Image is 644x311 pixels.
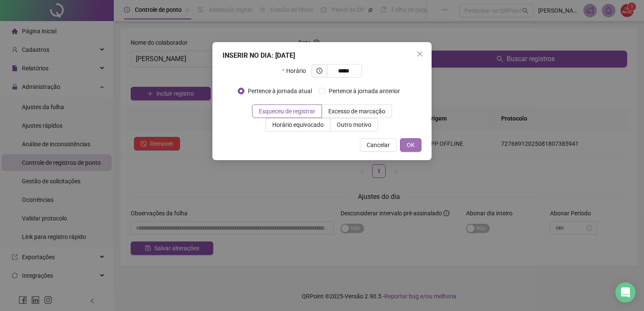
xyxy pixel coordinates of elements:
span: Horário equivocado [272,121,324,128]
span: close [416,51,423,57]
span: OK [407,140,415,150]
button: Cancelar [360,138,397,152]
span: Outro motivo [337,121,371,128]
span: Pertence à jornada atual [244,86,315,96]
span: Cancelar [367,140,390,150]
div: INSERIR NO DIA : [DATE] [223,51,421,61]
div: Open Intercom Messenger [615,282,636,303]
span: Esqueceu de registrar [259,108,315,115]
button: Close [413,47,427,61]
button: OK [400,138,421,152]
span: clock-circle [317,68,322,74]
span: Pertence à jornada anterior [325,86,403,96]
span: Excesso de marcação [328,108,385,115]
label: Horário [282,64,311,78]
